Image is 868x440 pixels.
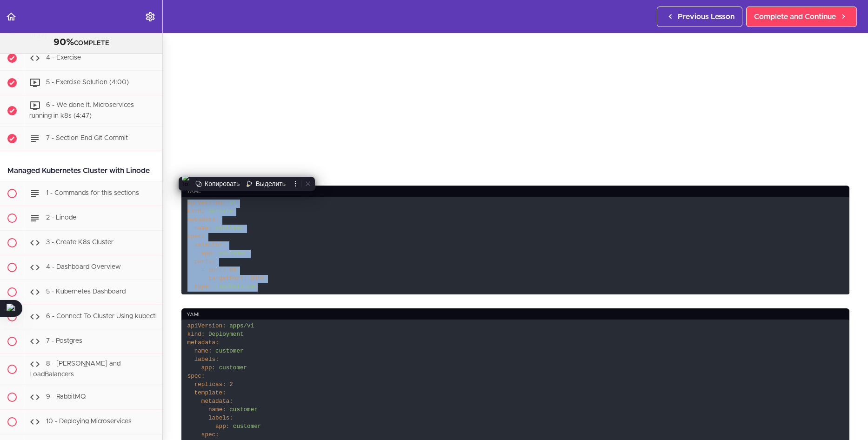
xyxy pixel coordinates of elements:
span: metadata: [201,398,233,405]
span: apiVersion: [187,200,226,207]
span: Complete and Continue [754,11,836,22]
span: customer [215,225,243,232]
span: 4 - Dashboard Overview [46,264,121,270]
span: spec: [187,373,205,380]
span: LoadBalancer [215,284,258,290]
span: 7 - Postgres [46,338,82,344]
span: 8080 [251,275,265,282]
span: spec: [187,233,205,240]
span: Deployment [208,331,244,338]
span: app: [201,365,215,371]
span: 2 [229,381,233,388]
span: 6 - Connect To Cluster Using kubectl [46,313,157,320]
span: kind: [187,208,205,215]
span: 3 - Create K8s Cluster [46,239,114,246]
span: 7 - Section End Git Commit [46,135,128,141]
span: 1 - Commands for this sections [46,190,139,196]
a: Complete and Continue [746,7,857,27]
svg: Back to course curriculum [6,11,17,22]
span: 9 - RabbitMQ [46,393,86,400]
span: metadata: [187,340,219,346]
span: template: [194,390,226,396]
span: Service [208,208,233,215]
span: 80 [229,267,236,273]
a: Previous Lesson [657,7,742,27]
span: customer [219,365,247,371]
span: 5 - Exercise Solution (4:00) [46,80,129,86]
span: 4 - Exercise [46,55,81,61]
span: metadata: [187,217,219,223]
span: app: [215,423,229,430]
span: replicas: [194,381,226,388]
span: 5 - Kubernetes Dashboard [46,288,126,295]
span: labels: [194,356,219,363]
span: v1 [229,200,236,207]
div: yaml [181,186,849,198]
span: name: [194,225,212,232]
span: apps/v1 [229,323,254,329]
span: 8 - [PERSON_NAME] and LoadBalancers [29,360,120,378]
span: 90% [53,38,74,47]
div: COMPLETE [12,37,151,49]
span: Previous Lesson [678,11,734,22]
span: apiVersion: [187,323,226,329]
span: ports: [194,259,215,265]
span: customer [233,423,261,430]
span: 2 - Linode [46,214,76,221]
span: name: [194,348,212,354]
span: selector: [194,242,226,248]
span: 6 - We done it. Microservices running in k8s (4:47) [29,102,134,120]
div: yaml [181,308,849,321]
span: app: [201,250,215,257]
span: customer [229,407,257,413]
span: type: [194,284,212,290]
span: labels: [208,415,233,421]
span: kind: [187,331,205,338]
span: - [201,267,205,273]
span: 10 - Deploying Microservices [46,418,132,425]
span: customer [215,348,243,354]
span: name: [208,407,226,413]
span: port: [208,267,226,273]
span: customer [219,250,247,257]
span: targetPort: [208,275,247,282]
span: spec: [201,432,219,438]
svg: Settings Menu [145,11,156,22]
